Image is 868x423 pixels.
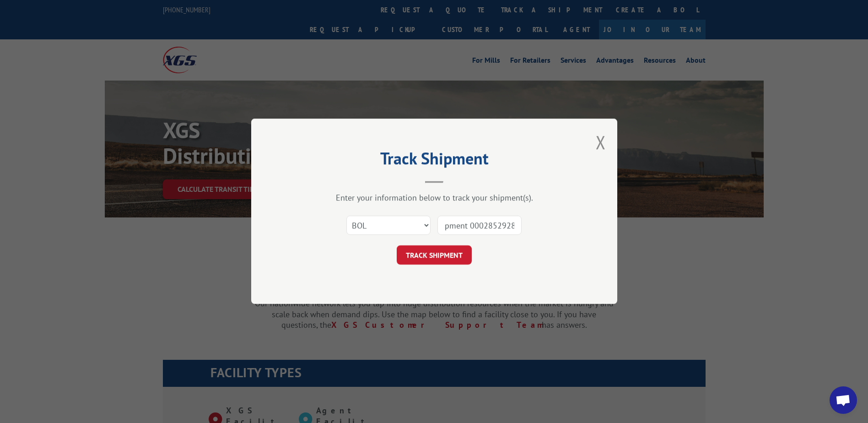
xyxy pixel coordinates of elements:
[596,130,606,154] button: Close modal
[437,216,522,235] input: Number(s)
[830,386,857,414] a: Open chat
[297,193,571,203] div: Enter your information below to track your shipment(s).
[297,152,571,169] h2: Track Shipment
[397,246,472,265] button: TRACK SHIPMENT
